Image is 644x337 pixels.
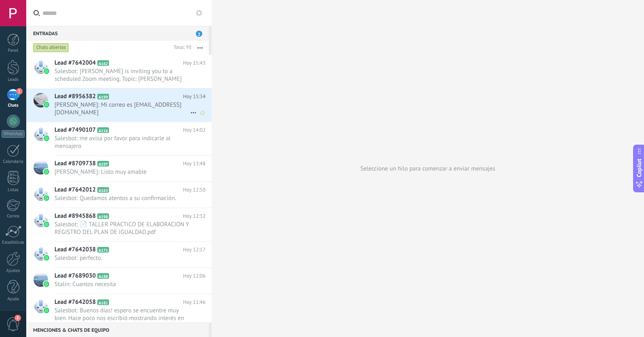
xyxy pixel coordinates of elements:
span: Hoy 15:43 [183,59,206,67]
span: Lead #8945868 [55,212,96,220]
span: A188 [97,273,109,279]
span: A197 [97,161,109,166]
span: A162 [97,60,109,66]
span: Lead #8709738 [55,160,96,168]
a: Lead #7642058 A181 Hoy 11:46 Salesbot: Buenos días! espero se encuentre muy bien. Hace poco nos e... [26,294,212,327]
a: Lead #7642012 A163 Hoy 12:50 Salesbot: Quedamos atentos a su confirmación. [26,182,212,208]
div: Calendario [2,159,25,164]
a: Lead #7689030 A188 Hoy 12:06 Stalin: Cuantos necesita [26,268,212,294]
img: waba.svg [44,169,49,175]
span: [PERSON_NAME]: Mi correo es [EMAIL_ADDRESS][DOMAIN_NAME] [55,101,190,116]
a: Lead #7642004 A162 Hoy 15:43 Salesbot: [PERSON_NAME] is inviting you to a scheduled Zoom meeting.... [26,55,212,88]
a: Lead #8945868 A198 Hoy 12:32 Salesbot: 📄 TALLER PRACTICO DE ELABORACION Y REGISTRO DEL PLAN DE IG... [26,208,212,241]
span: Hoy 15:34 [183,93,206,101]
div: Ajustes [2,268,25,274]
span: Lead #7642038 [55,246,96,254]
span: 2 [196,31,202,37]
span: Salesbot: perfecto. [55,254,190,262]
button: Más [191,40,209,55]
img: waba.svg [44,221,49,227]
span: Hoy 12:50 [183,186,206,194]
div: WhatsApp [2,130,25,138]
span: [PERSON_NAME]: Listo muy amable [55,168,190,176]
a: Lead #7490107 A116 Hoy 14:02 Salesbot: me avisa por favor para indicarle al mensajero [26,122,212,155]
div: Chats [2,103,25,108]
img: waba.svg [44,255,49,261]
span: Stalin: Cuantos necesita [55,280,190,288]
span: Lead #7642058 [55,298,96,306]
span: Hoy 12:06 [183,272,206,280]
span: Copilot [635,159,643,177]
div: Menciones & Chats de equipo [26,322,209,337]
div: Panel [2,48,25,53]
span: Lead #7642004 [55,59,96,67]
img: waba.svg [44,102,49,107]
div: Ayuda [2,297,25,302]
span: A116 [97,127,109,133]
span: Hoy 12:32 [183,212,206,220]
span: 2 [16,88,23,95]
span: Hoy 14:02 [183,126,206,134]
span: Hoy 13:48 [183,160,206,168]
div: Listas [2,187,25,193]
img: waba.svg [44,195,49,201]
span: A171 [97,247,109,253]
a: Lead #8709738 A197 Hoy 13:48 [PERSON_NAME]: Listo muy amable [26,156,212,181]
div: Correo [2,214,25,219]
span: Salesbot: 📄 TALLER PRACTICO DE ELABORACION Y REGISTRO DEL PLAN DE IGUALDAD.pdf [55,221,190,236]
span: A198 [97,213,109,219]
span: Salesbot: [PERSON_NAME] is inviting you to a scheduled Zoom meeting. Topic: [PERSON_NAME] Zoom Me... [55,67,190,83]
span: Salesbot: Buenos días! espero se encuentre muy bien. Hace poco nos escribió mostrando interés en ... [55,307,190,322]
span: Lead #7689030 [55,272,96,280]
span: Hoy 11:46 [183,298,206,306]
div: Estadísticas [2,240,25,245]
span: Lead #7642012 [55,186,96,194]
img: waba.svg [44,308,49,313]
span: A181 [97,299,109,305]
a: Lead #8956382 A199 Hoy 15:34 [PERSON_NAME]: Mi correo es [EMAIL_ADDRESS][DOMAIN_NAME] [26,88,212,122]
img: waba.svg [44,135,49,141]
span: Salesbot: me avisa por favor para indicarle al mensajero [55,135,190,150]
a: Lead #7642038 A171 Hoy 12:17 Salesbot: perfecto. [26,242,212,267]
span: 3 [15,315,21,321]
img: waba.svg [44,281,49,287]
span: A163 [97,187,109,193]
div: Leads [2,77,25,82]
span: Lead #8956382 [55,93,96,101]
div: Total: 93 [170,44,191,52]
img: waba.svg [44,68,49,74]
span: Hoy 12:17 [183,246,206,254]
div: Chats abiertos [33,43,69,53]
span: A199 [97,94,109,99]
span: Salesbot: Quedamos atentos a su confirmación. [55,194,190,202]
span: Lead #7490107 [55,126,96,134]
div: Entradas [26,26,209,40]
